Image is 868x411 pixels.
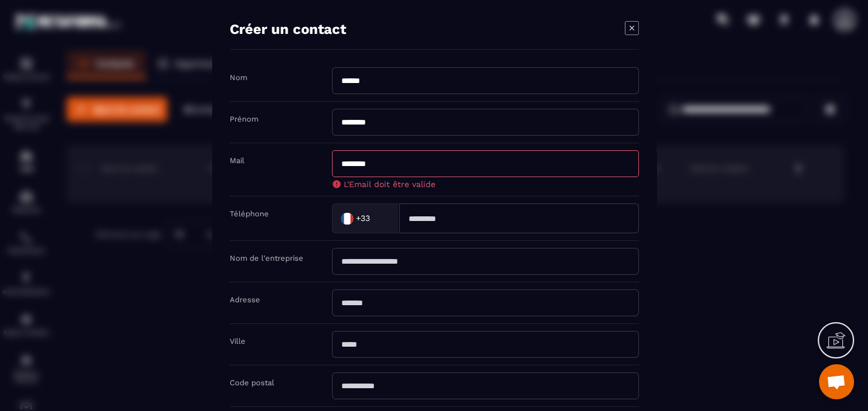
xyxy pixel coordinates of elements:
span: +33 [355,212,369,224]
input: Search for option [372,209,387,227]
label: Nom de l'entreprise [230,253,303,262]
div: Ouvrir le chat [819,364,854,399]
img: Country Flag [335,206,358,230]
label: Ville [230,336,245,345]
label: Code postal [230,378,274,386]
div: Search for option [332,203,399,233]
h4: Créer un contact [230,20,346,37]
span: L'Email doit être valide [344,179,435,188]
label: Téléphone [230,209,269,217]
label: Nom [230,72,247,81]
label: Adresse [230,295,260,303]
label: Prénom [230,114,258,123]
label: Mail [230,156,244,164]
